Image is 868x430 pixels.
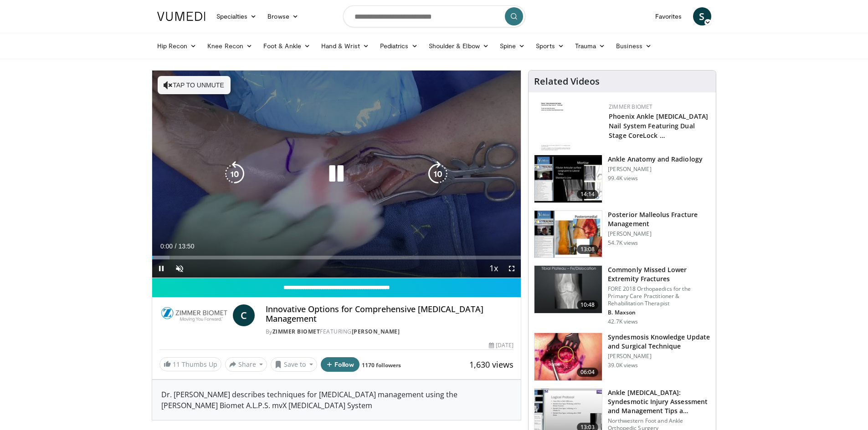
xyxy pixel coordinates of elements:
span: 14:14 [577,190,599,199]
a: 06:04 Syndesmosis Knowledge Update and Surgical Technique [PERSON_NAME] 39.0K views [534,333,710,381]
button: Tap to unmute [158,76,231,94]
button: Save to [271,357,317,372]
a: 13:08 Posterior Malleolus Fracture Management [PERSON_NAME] 54.7K views [534,210,710,258]
a: 14:14 Ankle Anatomy and Radiology [PERSON_NAME] 99.4K views [534,155,710,203]
a: [PERSON_NAME] [352,328,400,335]
a: Spine [494,37,530,55]
a: Hand & Wrist [316,37,375,55]
img: Zimmer Biomet [159,304,229,326]
a: Zimmer Biomet [272,328,320,335]
p: 39.0K views [608,362,638,369]
a: Sports [530,37,570,55]
div: Dr. [PERSON_NAME] describes techniques for [MEDICAL_DATA] management using the [PERSON_NAME] Biom... [152,380,521,420]
button: Share [225,357,267,372]
div: Progress Bar [152,256,521,259]
a: Browse [262,7,304,25]
div: By FEATURING [266,328,514,336]
img: 4aa379b6-386c-4fb5-93ee-de5617843a87.150x105_q85_crop-smart_upscale.jpg [534,266,602,313]
video-js: Video Player [152,71,521,278]
a: Foot & Ankle [258,37,316,55]
span: 0:00 [160,243,173,250]
img: phoenix-ankle-arthrodesis-nail-system-featuring-dual-stage-corelock-technology.jpg.150x105_q85_cr... [536,103,604,151]
h3: Commonly Missed Lower Extremity Fractures [608,265,710,283]
a: Shoulder & Elbow [423,37,494,55]
input: Search topics, interventions [343,5,525,27]
a: Pediatrics [375,37,423,55]
a: Trauma [570,37,611,55]
span: / [175,243,177,250]
p: [PERSON_NAME] [608,166,703,173]
a: Specialties [211,7,262,25]
span: 11 [173,360,180,369]
a: S [693,7,711,25]
p: 42.7K views [608,318,638,325]
h3: Syndesmosis Knowledge Update and Surgical Technique [608,333,710,351]
img: XzOTlMlQSGUnbGTX4xMDoxOjBzMTt2bJ.150x105_q85_crop-smart_upscale.jpg [534,333,602,380]
a: C [233,304,255,326]
img: d079e22e-f623-40f6-8657-94e85635e1da.150x105_q85_crop-smart_upscale.jpg [534,155,602,202]
button: Unmute [170,259,189,278]
span: 13:50 [178,243,194,250]
h3: Ankle [MEDICAL_DATA]: Syndesmotic Injury Assessment and Management Tips a… [608,388,710,415]
span: 06:04 [577,368,599,377]
h4: Innovative Options for Comprehensive [MEDICAL_DATA] Management [266,304,514,324]
img: 50e07c4d-707f-48cd-824d-a6044cd0d074.150x105_q85_crop-smart_upscale.jpg [534,211,602,258]
div: [DATE] [489,341,514,349]
p: FORE 2018 Orthopaedics for the Primary Care Practitioner & Rehabilitation Therapist [608,285,710,307]
p: B. Maxson [608,309,710,316]
button: Playback Rate [484,259,503,278]
h3: Ankle Anatomy and Radiology [608,155,703,164]
img: VuMedi Logo [157,12,205,21]
p: [PERSON_NAME] [608,230,710,238]
a: Knee Recon [202,37,258,55]
span: 10:48 [577,300,599,309]
p: [PERSON_NAME] [608,353,710,360]
button: Follow [321,357,360,372]
h4: Related Videos [534,76,600,87]
a: 10:48 Commonly Missed Lower Extremity Fractures FORE 2018 Orthopaedics for the Primary Care Pract... [534,265,710,325]
p: 99.4K views [608,175,638,182]
span: 13:08 [577,245,599,254]
a: 11 Thumbs Up [159,357,221,371]
h3: Posterior Malleolus Fracture Management [608,210,710,228]
p: 54.7K views [608,239,638,247]
a: Favorites [650,7,688,25]
span: 1,630 views [469,359,514,370]
a: 1170 followers [362,361,401,369]
a: Phoenix Ankle [MEDICAL_DATA] Nail System Featuring Dual Stage CoreLock … [609,112,708,140]
button: Pause [152,259,170,278]
a: Business [611,37,657,55]
button: Fullscreen [503,259,521,278]
a: Hip Recon [152,37,202,55]
a: Zimmer Biomet [609,103,652,111]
